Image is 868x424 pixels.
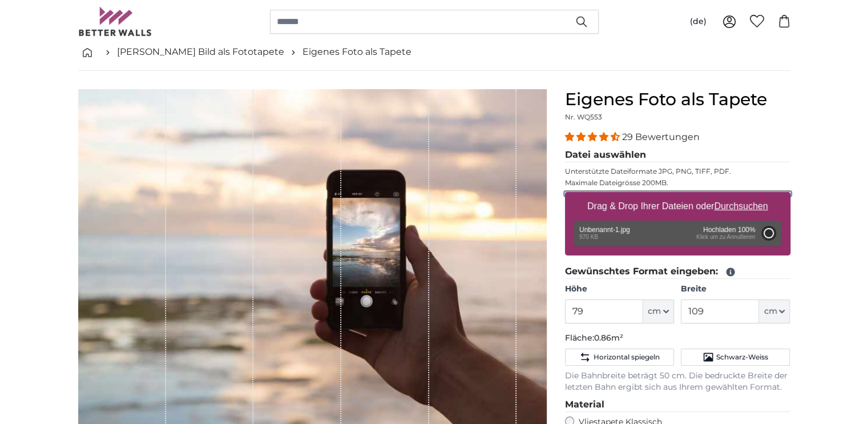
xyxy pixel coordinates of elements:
[565,265,790,279] legend: Gewünschtes Format eingeben:
[78,7,152,36] img: Betterwalls
[565,333,790,344] p: Fläche:
[565,349,674,366] button: Horizontal spiegeln
[643,299,674,323] button: cm
[681,283,790,295] label: Breite
[565,178,790,187] p: Maximale Dateigrösse 200MB.
[714,201,768,211] u: Durchsuchen
[565,89,790,110] h1: Eigenes Foto als Tapete
[565,370,790,393] p: Die Bahnbreite beträgt 50 cm. Die bedruckte Breite der letzten Bahn ergibt sich aus Ihrem gewählt...
[764,306,777,317] span: cm
[565,131,622,142] span: 4.34 stars
[565,148,790,162] legend: Datei auswählen
[565,167,790,176] p: Unterstützte Dateiformate JPG, PNG, TIFF, PDF.
[565,283,674,295] label: Höhe
[583,195,773,218] label: Drag & Drop Ihrer Dateien oder
[716,353,768,362] span: Schwarz-Weiss
[681,11,716,32] button: (de)
[681,349,790,366] button: Schwarz-Weiss
[759,299,790,323] button: cm
[648,306,661,317] span: cm
[565,398,790,412] legend: Material
[622,131,700,142] span: 29 Bewertungen
[117,45,284,59] a: [PERSON_NAME] Bild als Fototapete
[593,353,659,362] span: Horizontal spiegeln
[565,113,602,121] span: Nr. WQ553
[302,45,411,59] a: Eigenes Foto als Tapete
[594,333,623,343] span: 0.86m²
[78,34,790,71] nav: breadcrumbs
